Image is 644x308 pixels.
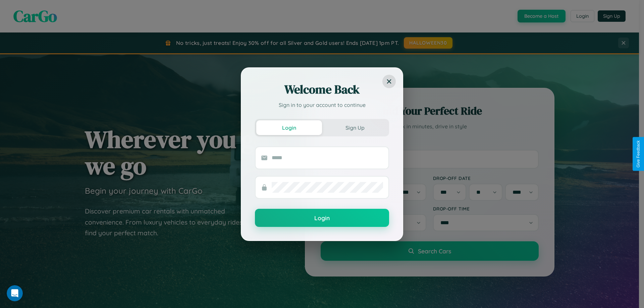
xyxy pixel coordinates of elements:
[636,140,641,168] div: Give Feedback
[7,285,23,301] iframe: Intercom live chat
[255,101,389,109] p: Sign in to your account to continue
[255,209,389,227] button: Login
[256,120,322,135] button: Login
[255,81,389,98] h2: Welcome Back
[322,120,388,135] button: Sign Up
